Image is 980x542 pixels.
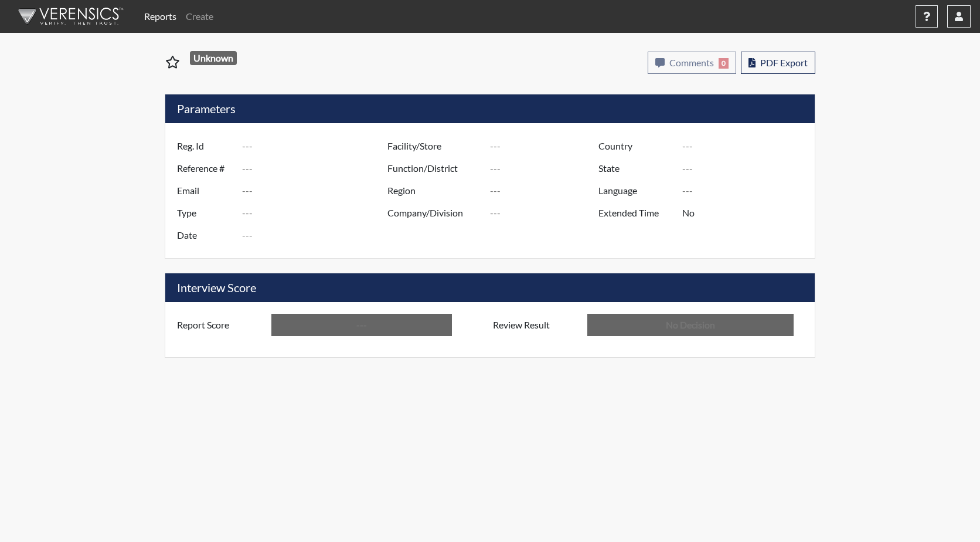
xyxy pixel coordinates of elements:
label: Review Result [484,314,587,336]
input: --- [682,157,812,179]
h5: Interview Score [165,273,815,302]
label: Extended Time [590,202,682,224]
input: --- [242,157,390,179]
label: Report Score [168,314,271,336]
label: Company/Division [379,202,490,224]
input: --- [490,179,601,202]
label: Facility/Store [379,135,490,157]
input: --- [490,202,601,224]
input: --- [242,135,390,157]
input: --- [682,135,812,157]
label: Type [168,202,242,224]
button: Comments0 [648,52,736,74]
input: --- [242,179,390,202]
input: --- [490,157,601,179]
a: Reports [139,5,181,28]
input: --- [271,314,452,336]
input: --- [242,224,390,246]
input: --- [682,179,812,202]
label: Email [168,179,242,202]
a: Create [181,5,218,28]
span: 0 [719,58,729,69]
span: PDF Export [760,57,808,68]
input: --- [490,135,601,157]
label: Reg. Id [168,135,242,157]
label: State [590,157,682,179]
input: --- [242,202,390,224]
input: --- [682,202,812,224]
label: Region [379,179,490,202]
label: Date [168,224,242,246]
label: Reference # [168,157,242,179]
label: Language [590,179,682,202]
span: Unknown [190,51,237,65]
span: Comments [669,57,714,68]
button: PDF Export [741,52,815,74]
h5: Parameters [165,94,815,123]
input: No Decision [587,314,794,336]
label: Country [590,135,682,157]
label: Function/District [379,157,490,179]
